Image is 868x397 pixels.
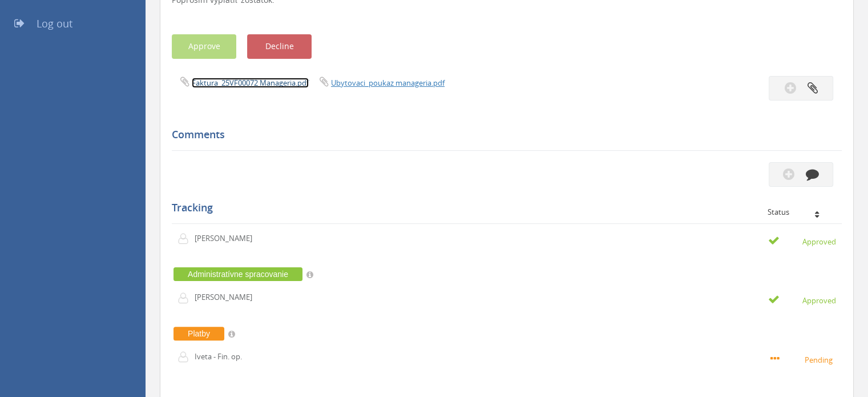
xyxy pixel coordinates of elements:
span: Log out [37,17,72,30]
h5: Tracking [172,202,833,214]
h5: Comments [172,129,833,141]
small: Pending [770,353,836,366]
img: user-icon.png [177,233,195,244]
a: Faktura_25VF00072 Manageria.pdf [192,78,309,88]
p: [PERSON_NAME] [195,292,260,303]
small: Approved [768,235,836,247]
small: Approved [768,294,836,306]
span: Platby [173,327,224,340]
p: [PERSON_NAME] [195,233,260,244]
img: user-icon.png [177,351,195,363]
span: Administratívne spracovanie [173,267,302,281]
button: Approve [172,34,236,59]
p: Iveta - Fin. op. [195,351,260,362]
button: Decline [247,34,312,59]
img: user-icon.png [177,292,195,304]
div: Status [768,208,833,216]
a: Ubytovaci_poukaz manageria.pdf [331,78,445,88]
